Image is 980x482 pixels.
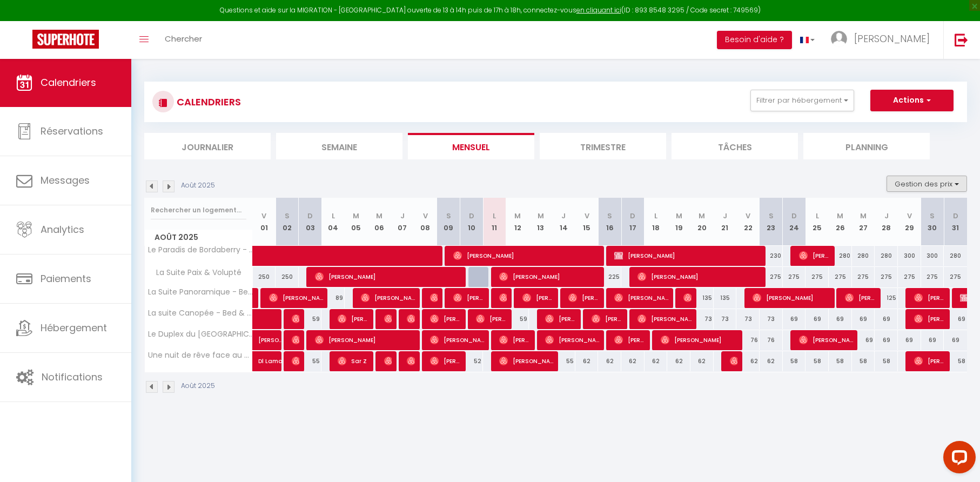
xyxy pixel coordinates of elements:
div: 62 [645,351,668,371]
img: logout [955,33,968,46]
div: 69 [852,309,875,329]
span: La Suite Paix & Volupté [146,267,244,279]
div: 275 [875,267,898,287]
button: Filtrer par hébergement [750,90,854,111]
div: 73 [714,309,737,329]
span: [PERSON_NAME] [914,309,945,329]
div: 58 [783,351,806,371]
div: 62 [575,351,599,371]
th: 21 [714,198,737,246]
button: Actions [870,90,954,111]
span: [PERSON_NAME] [407,309,414,329]
span: [PERSON_NAME] [614,287,668,308]
div: 59 [299,309,322,329]
abbr: V [907,211,912,221]
th: 01 [253,198,276,246]
button: Gestion des prix [887,176,967,192]
abbr: J [400,211,405,221]
th: 10 [460,198,483,246]
div: 275 [921,267,944,287]
span: Sar Z [338,351,368,371]
abbr: L [493,211,496,221]
li: Journalier [144,133,271,159]
span: Le Paradis de Bordaberry - Bed & Views [146,246,254,254]
div: 300 [921,246,944,266]
span: Hébergement [41,321,107,334]
div: 69 [875,330,898,350]
abbr: D [953,211,958,221]
span: [PERSON_NAME] [499,351,553,371]
th: 06 [368,198,391,246]
span: [PERSON_NAME] [338,309,368,329]
span: [PERSON_NAME] [361,287,415,308]
div: 69 [944,330,967,350]
abbr: M [353,211,359,221]
th: 26 [829,198,852,246]
a: Dl Lama [253,351,276,372]
span: [PERSON_NAME] [430,351,461,371]
abbr: S [769,211,774,221]
li: Trimestre [540,133,666,159]
span: [PERSON_NAME] [453,287,484,308]
span: Dl Lama [258,345,283,366]
abbr: M [538,211,544,221]
span: [PERSON_NAME] [315,330,415,350]
span: Le Duplex du [GEOGRAPHIC_DATA] [146,330,254,338]
a: [PERSON_NAME] [253,288,258,309]
span: [PERSON_NAME] [292,309,299,329]
div: 62 [598,351,621,371]
th: 20 [690,198,714,246]
th: 12 [506,198,529,246]
div: 58 [944,351,967,371]
div: 62 [690,351,714,371]
abbr: M [514,211,521,221]
li: Semaine [276,133,402,159]
span: [PERSON_NAME] [315,266,462,287]
span: [PERSON_NAME] [499,287,507,308]
span: [PERSON_NAME] [683,287,691,308]
abbr: M [376,211,382,221]
div: 62 [621,351,645,371]
th: 28 [875,198,898,246]
th: 16 [598,198,621,246]
div: 69 [898,330,921,350]
div: 135 [690,288,714,308]
th: 05 [345,198,368,246]
abbr: L [332,211,335,221]
th: 03 [299,198,322,246]
div: 58 [875,351,898,371]
abbr: J [884,211,889,221]
span: [PERSON_NAME] [522,287,553,308]
a: ... [PERSON_NAME] [823,21,943,59]
div: 125 [875,288,898,308]
div: 73 [736,309,760,329]
th: 22 [736,198,760,246]
abbr: S [607,211,612,221]
div: 73 [690,309,714,329]
span: [PERSON_NAME] [914,351,945,371]
span: [PERSON_NAME] [292,330,299,350]
div: 280 [875,246,898,266]
abbr: V [261,211,266,221]
div: 250 [253,267,276,287]
th: 30 [921,198,944,246]
div: 55 [299,351,322,371]
span: [PERSON_NAME] [292,351,299,371]
div: 280 [829,246,852,266]
th: 31 [944,198,967,246]
abbr: D [469,211,474,221]
span: [PERSON_NAME] [799,245,830,266]
p: Août 2025 [181,381,215,391]
abbr: M [676,211,682,221]
span: Une nuit de rêve face au Château - Bed & Views [146,351,254,359]
span: [PERSON_NAME] [637,309,692,329]
abbr: S [285,211,290,221]
abbr: L [816,211,819,221]
div: 135 [714,288,737,308]
abbr: M [837,211,843,221]
div: 275 [829,267,852,287]
span: [PERSON_NAME] [453,245,600,266]
span: [PERSON_NAME] [637,266,761,287]
abbr: V [746,211,750,221]
span: Chercher [165,33,202,44]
